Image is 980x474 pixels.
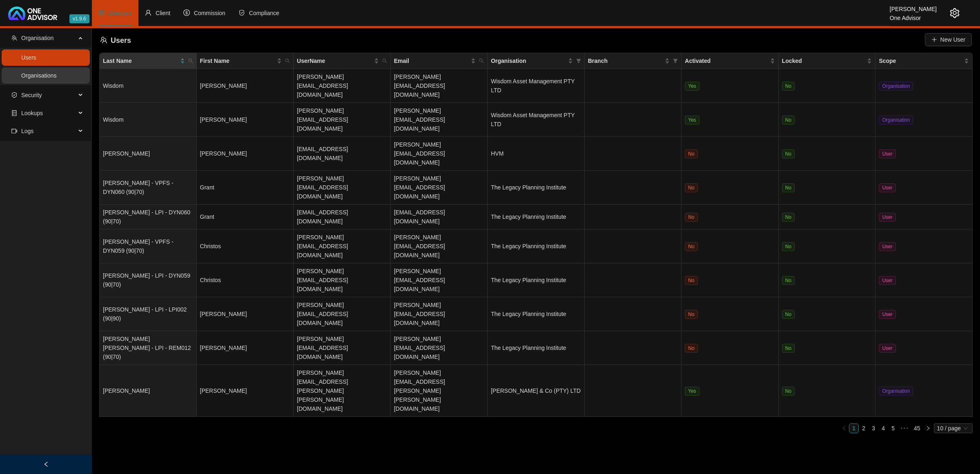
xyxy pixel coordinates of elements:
td: [PERSON_NAME] [100,365,197,417]
li: 4 [878,423,888,433]
td: [PERSON_NAME] [197,103,294,137]
li: 2 [859,423,869,433]
span: 10 / page [937,424,969,433]
td: [PERSON_NAME][EMAIL_ADDRESS][DOMAIN_NAME] [294,297,391,331]
td: [PERSON_NAME] - LPI - DYN059 (90|70) [100,263,197,297]
span: video-camera [11,128,17,134]
span: New User [940,35,965,44]
td: The Legacy Planning Institute [488,263,585,297]
th: Locked [779,53,876,69]
span: user [145,9,151,16]
span: filter [575,55,583,67]
td: [PERSON_NAME] [PERSON_NAME] - LPI - REM012 (90|70) [100,331,197,365]
td: [PERSON_NAME][EMAIL_ADDRESS][DOMAIN_NAME] [391,263,488,297]
span: No [685,149,697,158]
td: The Legacy Planning Institute [488,205,585,229]
span: No [782,149,795,158]
span: Organisation [491,56,566,65]
span: team [11,35,17,41]
span: Organisation [21,35,53,41]
span: team [100,36,107,44]
span: Directory [109,10,132,16]
td: [PERSON_NAME] [100,137,197,171]
span: User [879,276,895,285]
span: Activated [685,56,768,65]
li: 45 [911,423,923,433]
span: User [879,344,895,353]
span: User [879,183,895,192]
td: [PERSON_NAME] - VPFS - DYN059 (90|70) [100,229,197,263]
img: 2df55531c6924b55f21c4cf5d4484680-logo-light.svg [8,7,57,20]
span: search [382,58,387,63]
span: Email [394,56,470,65]
a: Organisations [21,72,56,79]
td: [PERSON_NAME] - LPI - LPI002 (90|90) [100,297,197,331]
span: User [879,149,895,158]
td: [PERSON_NAME][EMAIL_ADDRESS][DOMAIN_NAME] [391,137,488,171]
span: Organisation [879,387,913,396]
span: filter [671,55,679,67]
span: plus [931,37,937,42]
th: Organisation [488,53,585,69]
button: left [839,423,849,433]
span: No [685,183,697,192]
span: No [782,116,795,125]
span: No [782,82,795,91]
td: [PERSON_NAME] - VPFS - DYN060 (90|70) [100,171,197,205]
td: Wisdom [100,69,197,103]
td: [PERSON_NAME][EMAIL_ADDRESS][DOMAIN_NAME] [294,331,391,365]
th: Email [391,53,488,69]
li: Previous Page [839,423,849,433]
th: First Name [197,53,294,69]
span: No [782,387,795,396]
span: v1.9.6 [69,14,89,23]
span: Organisation [879,82,913,91]
td: [PERSON_NAME][EMAIL_ADDRESS][DOMAIN_NAME] [294,171,391,205]
td: [PERSON_NAME][EMAIL_ADDRESS][DOMAIN_NAME] [391,229,488,263]
td: [PERSON_NAME][EMAIL_ADDRESS][DOMAIN_NAME] [294,103,391,137]
td: [PERSON_NAME] [197,297,294,331]
span: UserName [297,56,372,65]
span: left [842,426,846,431]
a: 4 [879,424,888,433]
span: User [879,242,895,251]
span: Compliance [249,10,279,16]
span: Lookups [21,110,43,116]
td: [PERSON_NAME][EMAIL_ADDRESS][DOMAIN_NAME] [391,331,488,365]
span: setting [98,9,105,16]
td: [EMAIL_ADDRESS][DOMAIN_NAME] [294,205,391,229]
li: 5 [888,423,898,433]
td: [EMAIL_ADDRESS][DOMAIN_NAME] [294,137,391,171]
li: Next Page [923,423,933,433]
li: 3 [869,423,878,433]
td: [PERSON_NAME][EMAIL_ADDRESS][DOMAIN_NAME] [294,229,391,263]
span: search [188,58,193,63]
td: [PERSON_NAME] - LPI - DYN060 (90|70) [100,205,197,229]
span: Last Name [103,56,178,65]
span: safety-certificate [11,92,17,98]
a: Users [21,54,36,61]
span: No [782,310,795,319]
span: Yes [685,116,699,125]
span: Yes [685,387,699,396]
span: No [685,344,697,353]
th: Branch [585,53,682,69]
span: No [782,344,795,353]
span: No [685,242,697,251]
a: 45 [911,424,923,433]
span: database [11,110,17,116]
span: First Name [200,56,276,65]
a: 5 [889,424,898,433]
td: The Legacy Planning Institute [488,331,585,365]
span: filter [673,58,678,63]
div: One Advisor [890,11,937,20]
li: 1 [849,423,859,433]
li: Next 5 Pages [898,423,911,433]
span: search [285,58,290,63]
span: right [926,426,931,431]
td: HVM [488,137,585,171]
td: [PERSON_NAME][EMAIL_ADDRESS][DOMAIN_NAME] [391,69,488,103]
span: User [879,310,895,319]
span: search [381,55,389,67]
td: The Legacy Planning Institute [488,229,585,263]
